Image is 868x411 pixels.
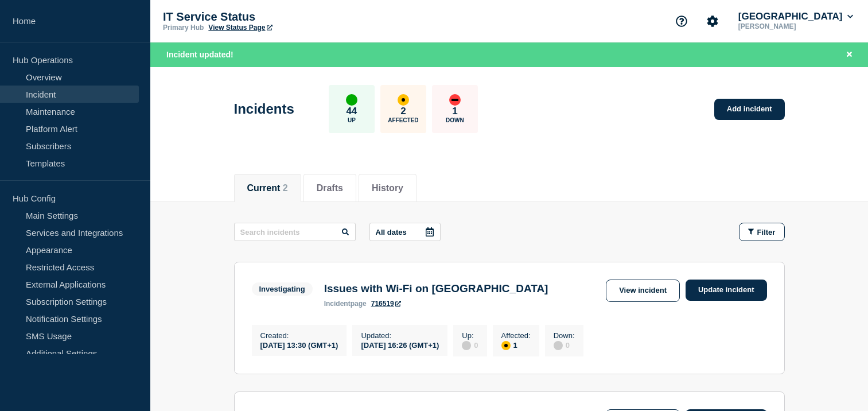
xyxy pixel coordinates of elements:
[260,340,338,350] div: [DATE] 13:30 (GMT+1)
[501,341,511,350] div: affected
[361,340,439,350] div: [DATE] 16:26 (GMT+1)
[388,117,418,123] p: Affected
[283,183,288,193] span: 2
[247,183,288,193] button: Current 2
[452,106,457,117] p: 1
[449,94,461,106] div: down
[501,331,531,340] p: Affected :
[348,117,356,123] p: Up
[446,117,464,123] p: Down
[346,106,357,117] p: 44
[324,282,548,295] h3: Issues with Wi-Fi on [GEOGRAPHIC_DATA]
[234,223,356,241] input: Search incidents
[166,50,233,59] span: Incident updated!
[317,183,343,193] button: Drafts
[670,9,694,33] button: Support
[554,341,563,350] div: disabled
[252,282,313,296] span: Investigating
[163,24,204,32] p: Primary Hub
[462,341,471,350] div: disabled
[361,331,439,340] p: Updated :
[372,183,403,193] button: History
[700,9,725,33] button: Account settings
[369,223,441,241] button: All dates
[554,331,575,340] p: Down :
[234,101,294,117] h1: Incidents
[606,280,680,302] a: View incident
[554,340,575,350] div: 0
[208,24,272,32] a: View Status Page
[376,228,407,236] p: All dates
[398,94,409,106] div: affected
[346,94,357,106] div: up
[324,300,367,308] p: page
[736,11,855,22] button: [GEOGRAPHIC_DATA]
[842,48,857,61] button: Close banner
[714,99,785,120] a: Add incident
[736,22,855,30] p: [PERSON_NAME]
[400,106,406,117] p: 2
[324,300,351,308] span: incident
[501,340,531,350] div: 1
[371,300,401,308] a: 716519
[462,331,478,340] p: Up :
[757,228,776,236] span: Filter
[462,340,478,350] div: 0
[686,280,767,301] a: Update incident
[739,223,785,241] button: Filter
[260,331,338,340] p: Created :
[163,10,392,24] p: IT Service Status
